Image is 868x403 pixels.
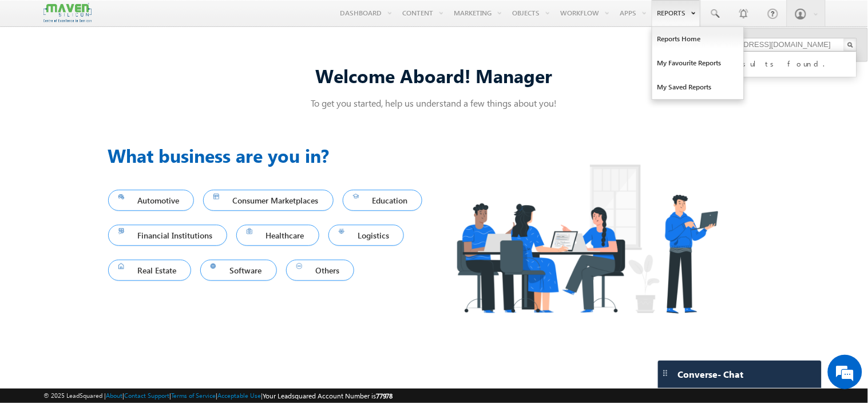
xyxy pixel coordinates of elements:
h3: What business are you in? [108,142,434,169]
a: Acceptable Use [217,392,261,399]
img: Industry.png [434,142,740,336]
a: Reports Home [652,27,744,51]
textarea: Type your message and hit 'Enter' [15,106,209,306]
img: d_60004797649_company_0_60004797649 [19,60,48,75]
div: Welcome Aboard! Manager [108,63,760,88]
a: Contact Support [124,392,169,399]
span: Others [296,263,344,278]
img: carter-drag [661,369,670,378]
span: Software [211,263,267,278]
span: Converse - Chat [678,369,744,379]
div: Minimize live chat window [188,6,215,33]
div: Chat with us now [60,60,192,75]
a: My Saved Reports [652,75,744,99]
span: Automotive [118,193,184,208]
span: Healthcare [247,228,309,243]
span: 77978 [376,392,393,400]
span: Logistics [339,228,394,243]
em: Start Chat [156,316,208,331]
input: Search Objects [702,38,857,52]
span: Education [353,193,413,208]
span: Consumer Marketplaces [213,193,323,208]
span: Your Leadsquared Account Number is [263,392,393,400]
a: My Favourite Reports [652,51,744,75]
a: Terms of Service [171,392,216,399]
span: Real Estate [118,263,181,278]
span: © 2025 LeadSquared | | | | | [43,390,393,401]
p: To get you started, help us understand a few things about you! [108,97,760,109]
div: No results found. [708,55,861,70]
span: Financial Institutions [118,228,217,243]
a: About [106,392,122,399]
img: Custom Logo [43,3,92,23]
